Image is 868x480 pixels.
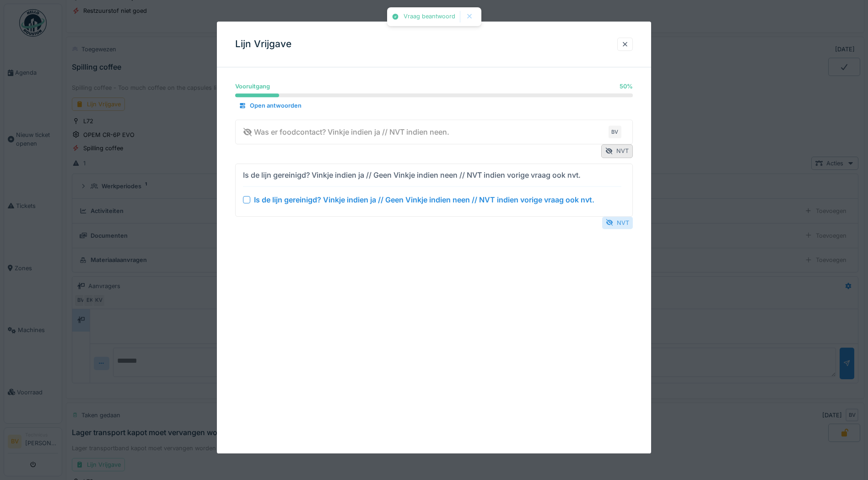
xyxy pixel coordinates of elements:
h3: Lijn Vrijgave [235,38,291,50]
summary: Was er foodcontact? Vinkje indien ja // NVT indien neen.BV [239,124,629,141]
div: Was er foodcontact? Vinkje indien ja // NVT indien neen. [243,126,449,137]
div: Is de lijn gereinigd? Vinkje indien ja // Geen Vinkje indien neen // NVT indien vorige vraag ook ... [254,194,594,205]
progress: 50 % [235,93,633,97]
div: NVT [602,217,633,229]
div: Vraag beantwoord [404,13,455,21]
div: Open antwoorden [235,100,305,112]
div: NVT [601,145,633,158]
div: Is de lijn gereinigd? Vinkje indien ja // Geen Vinkje indien neen // NVT indien vorige vraag ook ... [243,169,581,180]
div: Vooruitgang [235,82,270,91]
summary: Is de lijn gereinigd? Vinkje indien ja // Geen Vinkje indien neen // NVT indien vorige vraag ook ... [239,168,629,213]
div: 50 % [620,82,633,91]
div: BV [609,125,621,138]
